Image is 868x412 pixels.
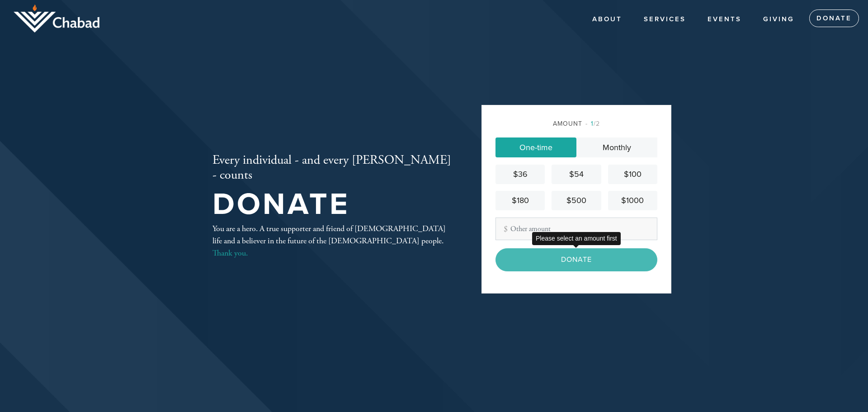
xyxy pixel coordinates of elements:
[495,165,545,184] a: $36
[585,11,629,28] a: About
[212,223,452,259] div: You are a hero. A true supporter and friend of [DEMOGRAPHIC_DATA] life and a believer in the futu...
[576,137,657,157] a: Monthly
[532,232,621,245] div: Please select an amount first
[608,191,657,210] a: $1000
[495,137,576,157] a: One-time
[809,9,859,28] a: Donate
[608,165,657,184] a: $100
[555,168,597,180] div: $54
[612,194,654,207] div: $1000
[591,120,594,128] span: 1
[585,120,600,128] span: /2
[552,165,601,184] a: $54
[212,153,452,183] h2: Every individual - and every [PERSON_NAME] - counts
[212,248,248,258] a: Thank you.
[495,218,657,240] input: Other amount
[612,168,654,180] div: $100
[499,168,541,180] div: $36
[701,11,748,28] a: Events
[212,190,452,219] h1: Donate
[756,11,801,28] a: Giving
[499,194,541,207] div: $180
[552,191,601,210] a: $500
[637,11,693,28] a: Services
[495,119,657,128] div: Amount
[555,194,597,207] div: $500
[14,5,99,33] img: logo_half.png
[495,191,545,210] a: $180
